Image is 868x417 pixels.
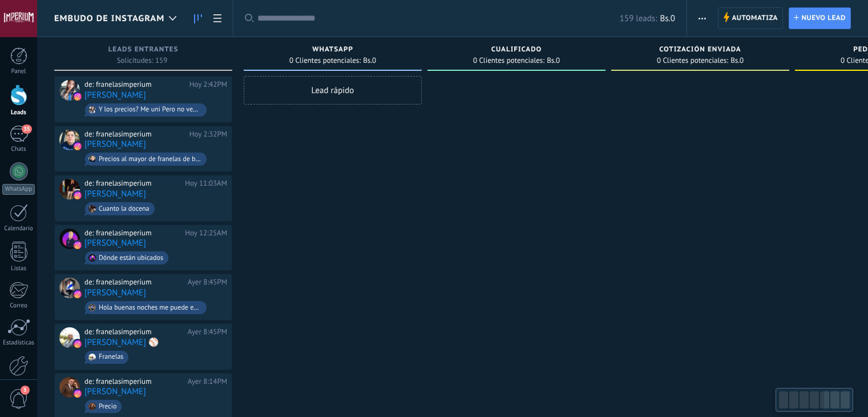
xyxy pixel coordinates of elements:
[732,8,778,29] span: Automatiza
[363,57,376,64] span: Bs.0
[84,90,146,100] a: [PERSON_NAME]
[2,184,35,195] div: WhatsApp
[188,278,227,287] div: Ayer 8:45PM
[99,403,116,411] div: Precio
[660,13,675,24] span: Bs.0
[84,238,146,248] a: [PERSON_NAME]
[21,386,30,395] span: 3
[2,339,35,347] div: Estadísticas
[2,265,35,272] div: Listas
[249,46,416,55] div: WHATSAPP
[2,146,35,153] div: Chats
[74,390,82,398] img: instagram.svg
[74,93,82,101] img: instagram.svg
[54,13,164,24] span: Embudo de Instagram
[84,189,146,199] a: [PERSON_NAME]
[84,228,181,238] div: de: franelasimperium
[59,80,80,101] div: Fabiola Rejón
[84,387,146,396] a: [PERSON_NAME]
[99,353,123,361] div: Franelas
[59,327,80,348] div: Edgar Gómez ⚾
[59,179,80,199] div: Alberto Daniel
[433,46,600,55] div: Cualificado
[99,155,201,163] div: Precios al mayor de franelas de béisbol
[659,46,741,54] span: Cotización enviada
[59,278,80,298] div: Carlos Javier Garcia Pinto
[188,327,227,336] div: Ayer 8:45PM
[84,278,184,287] div: de: franelasimperium
[74,340,82,348] img: instagram.svg
[84,377,184,386] div: de: franelasimperium
[188,377,227,386] div: Ayer 8:14PM
[789,7,851,29] a: Nuevo lead
[99,304,201,312] div: Hola buenas noches me puede enviar fotos de las franelas uniicolor
[491,46,542,54] span: Cualificado
[99,254,163,262] div: Dónde están ubicados
[84,179,181,188] div: de: franelasimperium
[289,57,361,64] span: 0 Clientes potenciales:
[2,225,35,232] div: Calendario
[189,80,227,89] div: Hoy 2:42PM
[74,241,82,249] img: instagram.svg
[108,46,179,54] span: Leads Entrantes
[312,46,353,54] span: WHATSAPP
[244,76,422,105] div: Lead rápido
[59,130,80,150] div: Carlos Rodriguez
[99,106,201,114] div: Y los precios? Me uni Pero no veo precios
[22,125,31,134] span: 35
[74,142,82,150] img: instagram.svg
[74,191,82,199] img: instagram.svg
[117,57,168,64] span: Solicitudes: 159
[185,228,227,238] div: Hoy 12:25AM
[60,46,227,55] div: Leads Entrantes
[473,57,544,64] span: 0 Clientes potenciales:
[801,8,846,29] span: Nuevo lead
[84,130,185,139] div: de: franelasimperium
[59,377,80,398] div: Kenneth Albert
[620,13,657,24] span: 159 leads:
[84,288,146,298] a: [PERSON_NAME]
[74,290,82,298] img: instagram.svg
[547,57,560,64] span: Bs.0
[84,338,159,347] a: [PERSON_NAME] ⚾
[84,327,184,336] div: de: franelasimperium
[2,109,35,117] div: Leads
[718,7,783,29] a: Automatiza
[617,46,784,55] div: Cotización enviada
[730,57,744,64] span: Bs.0
[84,80,185,89] div: de: franelasimperium
[657,57,728,64] span: 0 Clientes potenciales:
[2,68,35,75] div: Panel
[84,139,146,149] a: [PERSON_NAME]
[185,179,227,188] div: Hoy 11:03AM
[99,205,150,213] div: Cuanto la docena
[189,130,227,139] div: Hoy 2:32PM
[59,228,80,249] div: hernesto Rodríguez
[2,302,35,310] div: Correo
